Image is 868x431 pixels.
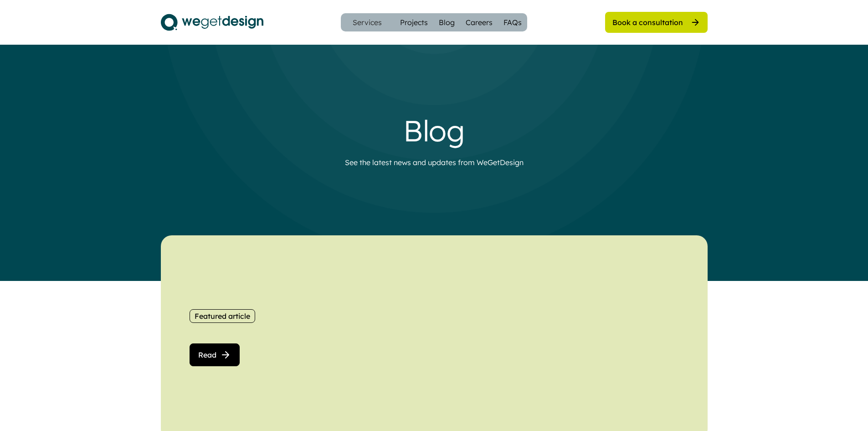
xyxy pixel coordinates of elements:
[190,343,240,366] button: Read
[349,19,385,26] div: Services
[466,17,493,28] a: Careers
[190,309,255,323] button: Featured article
[503,17,522,28] a: FAQs
[161,11,263,34] img: logo.svg
[252,113,616,148] div: Blog
[198,351,216,358] span: Read
[612,17,683,27] div: Book a consultation
[439,17,455,28] a: Blog
[400,17,428,28] a: Projects
[345,157,524,168] div: See the latest news and updates from WeGetDesign
[422,252,679,423] img: yH5BAEAAAAALAAAAAABAAEAAAIBRAA7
